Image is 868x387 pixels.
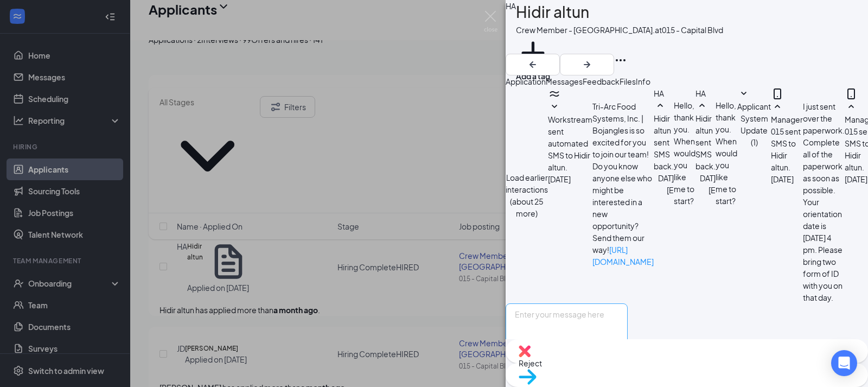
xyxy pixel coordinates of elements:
div: Crew Member - [GEOGRAPHIC_DATA]. at 015 - Capital Blvd [516,24,723,36]
span: Hello, thank you. When would you like me to start? [716,100,737,206]
span: Hidir altun sent SMS back. [654,113,674,171]
button: SmallChevronDownApplicant System Update (1) [737,87,771,148]
span: Info [636,77,650,86]
svg: WorkstreamLogo [548,87,561,100]
svg: SmallChevronUp [771,100,784,113]
span: Applicant System Update (1) [737,101,771,147]
svg: ArrowLeftNew [526,58,539,71]
a: [URL][DOMAIN_NAME] [592,245,654,267]
span: [DATE] [548,173,571,185]
span: [DATE] [771,173,794,185]
button: PlusAdd a tag [516,36,550,82]
svg: SmallChevronDown [548,100,561,113]
svg: SmallChevronUp [654,99,667,112]
span: Files [620,77,636,86]
button: Load earlier interactions (about 25 more) [506,172,548,219]
svg: MobileSms [771,87,784,100]
span: I just sent over the paperwork. Complete all of the paperwork as soon as possible. Your orientati... [803,101,845,302]
svg: Plus [516,36,550,70]
span: [DATE] [695,172,716,196]
svg: Ellipses [614,54,627,67]
span: [DATE] [845,173,867,185]
div: HA [695,87,737,99]
span: Application [506,77,546,86]
span: Workstream sent automated SMS to Hidir altun. [548,115,592,172]
span: Messages [546,77,583,86]
span: [DATE] [654,172,674,196]
span: Tri-Arc Food Systems, Inc. | Bojangles is so excited for you to join our team! Do you know anyone... [592,101,654,267]
button: ArrowLeftNew [506,54,560,75]
svg: SmallChevronDown [737,87,750,100]
span: Reject [519,357,855,369]
span: Manager 015 sent SMS to Hidir altun. [771,115,803,172]
svg: SmallChevronUp [695,99,709,112]
span: Feedback [583,77,620,86]
svg: MobileSms [845,87,858,100]
svg: ArrowRight [580,58,593,71]
span: Hello, thank you. When would you like me to start? [674,100,695,206]
svg: SmallChevronUp [845,100,858,113]
button: ArrowRight [560,54,614,75]
div: HA [654,87,695,99]
span: Hidir altun sent SMS back. [695,113,716,171]
div: Open Intercom Messenger [831,350,857,376]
